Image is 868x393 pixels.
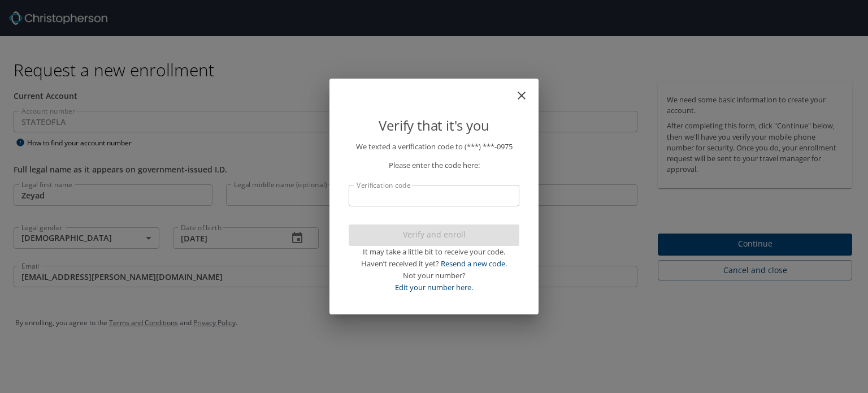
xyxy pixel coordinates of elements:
[349,141,519,153] p: We texted a verification code to (***) ***- 0975
[395,282,473,292] a: Edit your number here.
[349,258,519,270] div: Haven’t received it yet?
[349,246,519,258] div: It may take a little bit to receive your code.
[441,258,507,269] a: Resend a new code.
[349,115,519,136] p: Verify that it's you
[520,83,534,97] button: close
[349,270,519,282] div: Not your number?
[349,159,519,171] p: Please enter the code here:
